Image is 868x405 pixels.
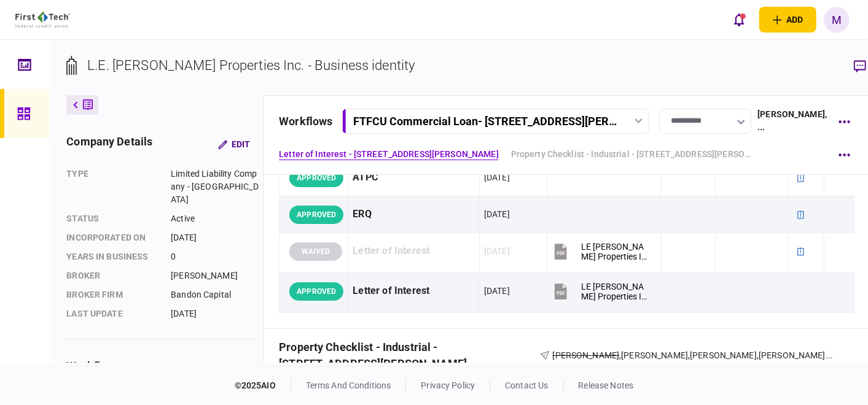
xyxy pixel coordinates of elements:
[552,277,651,305] button: LE John Properties Inc - LOI.pdf
[353,164,475,191] div: ATPC
[66,307,158,320] div: last update
[289,169,343,187] div: APPROVED
[619,350,621,360] span: ,
[289,282,343,301] div: APPROVED
[66,168,158,206] div: Type
[279,148,499,161] a: Letter of Interest - [STREET_ADDRESS][PERSON_NAME]
[235,379,291,392] div: © 2025 AIO
[171,307,260,320] div: [DATE]
[66,212,158,225] div: status
[484,208,510,220] div: [DATE]
[759,350,826,360] span: [PERSON_NAME]
[484,285,510,297] div: [DATE]
[208,133,260,155] button: Edit
[824,7,850,33] button: M
[759,7,816,33] button: open adding identity options
[15,12,70,28] img: client company logo
[826,349,833,362] span: ...
[421,380,475,390] a: privacy policy
[171,250,260,263] div: 0
[621,350,688,360] span: [PERSON_NAME]
[553,350,620,360] span: [PERSON_NAME]
[171,269,260,282] div: [PERSON_NAME]
[66,358,260,374] div: workflows
[66,231,158,244] div: incorporated on
[757,350,759,360] span: ,
[553,349,834,362] div: Jess Hara,Gary Werner
[171,168,260,206] div: Limited Liability Company - [GEOGRAPHIC_DATA]
[279,113,332,129] div: workflows
[171,288,260,301] div: Bandon Capital
[353,115,618,128] div: FTFCU Commercial Loan - [STREET_ADDRESS][PERSON_NAME]
[306,380,391,390] a: terms and conditions
[484,171,510,183] div: [DATE]
[757,108,827,134] div: [PERSON_NAME] , ...
[353,201,475,228] div: ERQ
[552,237,651,265] button: LE John Properties Inc - LOI.pdf
[171,231,260,244] div: [DATE]
[581,282,651,301] div: LE John Properties Inc - LOI.pdf
[66,250,158,263] div: years in business
[66,288,158,301] div: broker firm
[171,212,260,225] div: Active
[87,55,415,75] div: L.E. [PERSON_NAME] Properties Inc. - Business identity
[66,269,158,282] div: Broker
[581,242,651,261] div: LE John Properties Inc - LOI.pdf
[353,237,475,265] div: Letter of Interest
[690,350,757,360] span: [PERSON_NAME]
[279,349,539,362] div: Property Checklist - Industrial - [STREET_ADDRESS][PERSON_NAME]
[484,245,510,257] div: [DATE]
[511,148,757,161] a: Property Checklist - Industrial - [STREET_ADDRESS][PERSON_NAME]
[353,277,475,305] div: Letter of Interest
[688,350,690,360] span: ,
[505,380,548,390] a: contact us
[726,7,752,33] button: open notifications list
[579,380,634,390] a: release notes
[342,109,649,134] button: FTFCU Commercial Loan- [STREET_ADDRESS][PERSON_NAME]
[289,242,342,261] div: WAIVED
[66,133,152,155] div: company details
[289,206,343,224] div: APPROVED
